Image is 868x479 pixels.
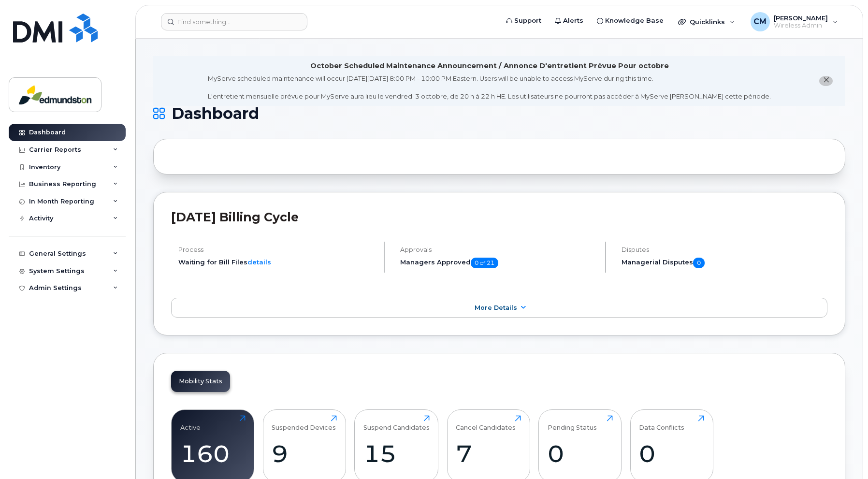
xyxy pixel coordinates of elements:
div: October Scheduled Maintenance Announcement / Annonce D'entretient Prévue Pour octobre [310,61,669,71]
a: Pending Status0 [548,415,613,477]
div: Suspended Devices [272,415,336,431]
div: 0 [639,439,704,468]
div: 160 [180,439,246,468]
h5: Managers Approved [400,258,597,268]
a: Active160 [180,415,246,477]
h4: Approvals [400,246,597,253]
a: Suspended Devices9 [272,415,337,477]
div: 0 [548,439,613,468]
span: Dashboard [172,106,259,121]
span: 0 of 21 [471,258,498,268]
div: MyServe scheduled maintenance will occur [DATE][DATE] 8:00 PM - 10:00 PM Eastern. Users will be u... [208,74,771,101]
h4: Disputes [622,246,827,253]
div: Data Conflicts [639,415,684,431]
div: Suspend Candidates [363,415,430,431]
span: 0 [693,258,705,268]
span: More Details [475,304,517,311]
h4: Process [178,246,376,253]
h2: [DATE] Billing Cycle [171,210,827,224]
div: 7 [456,439,521,468]
div: 9 [272,439,337,468]
a: Data Conflicts0 [639,415,704,477]
a: details [247,258,271,266]
li: Waiting for Bill Files [178,258,376,267]
button: close notification [819,76,833,86]
h5: Managerial Disputes [622,258,827,268]
div: Active [180,415,201,431]
div: Cancel Candidates [456,415,516,431]
div: 15 [363,439,430,468]
a: Cancel Candidates7 [456,415,521,477]
a: Suspend Candidates15 [363,415,430,477]
div: Pending Status [548,415,597,431]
